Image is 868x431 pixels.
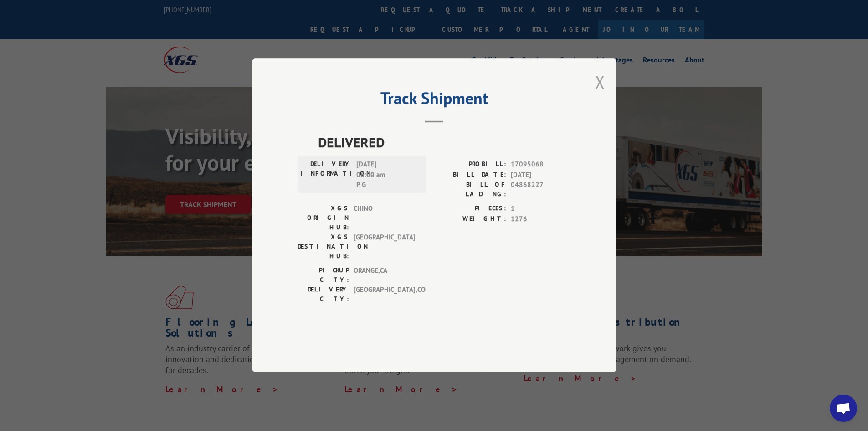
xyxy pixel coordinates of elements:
[830,395,857,422] a: Open chat
[354,233,415,261] span: [GEOGRAPHIC_DATA]
[434,214,506,224] label: WEIGHT:
[511,204,571,214] span: 1
[298,285,349,304] label: DELIVERY CITY:
[354,285,415,304] span: [GEOGRAPHIC_DATA] , CO
[298,204,349,233] label: XGS ORIGIN HUB:
[298,92,571,109] h2: Track Shipment
[511,170,571,180] span: [DATE]
[318,132,571,153] span: DELIVERED
[300,160,352,191] label: DELIVERY INFORMATION:
[595,70,605,94] button: Close modal
[511,214,571,224] span: 1276
[511,160,571,170] span: 17095068
[354,204,415,233] span: CHINO
[511,180,571,199] span: 04868227
[434,170,506,180] label: BILL DATE:
[434,160,506,170] label: PROBILL:
[298,233,349,261] label: XGS DESTINATION HUB:
[356,160,418,191] span: [DATE] 06:00 am P G
[434,204,506,214] label: PIECES:
[298,266,349,285] label: PICKUP CITY:
[434,180,506,199] label: BILL OF LADING:
[354,266,415,285] span: ORANGE , CA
